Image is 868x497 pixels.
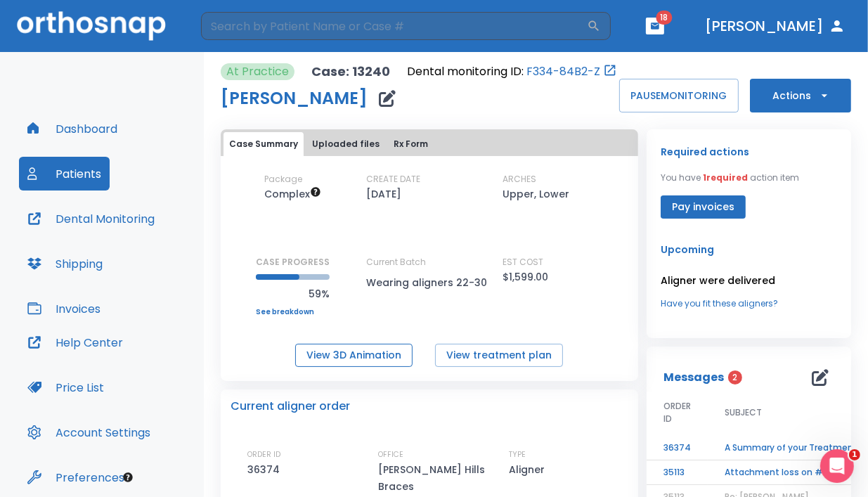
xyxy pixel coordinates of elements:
[366,274,493,291] p: Wearing aligners 22-30
[503,173,536,186] p: ARCHES
[256,256,330,269] p: CASE PROGRESS
[647,460,708,485] td: 35113
[19,415,159,449] button: Account Settings
[503,256,543,269] p: EST COST
[661,272,837,289] p: Aligner were delivered
[17,11,166,40] img: Orthosnap
[231,398,350,415] p: Current aligner order
[663,400,691,425] span: ORDER ID
[256,285,330,302] p: 59%
[750,79,851,112] button: Actions
[19,157,110,191] button: Patients
[311,63,390,80] p: Case: 13240
[366,256,493,269] p: Current Batch
[366,173,420,186] p: CREATE DATE
[201,12,587,40] input: Search by Patient Name or Case #
[366,186,401,202] p: [DATE]
[509,461,550,478] p: Aligner
[378,461,498,495] p: [PERSON_NAME] Hills Braces
[647,436,708,460] td: 36374
[699,13,851,39] button: [PERSON_NAME]
[661,143,749,160] p: Required actions
[256,308,330,316] a: See breakdown
[503,269,548,285] p: $1,599.00
[619,79,739,112] button: PAUSEMONITORING
[435,344,563,367] button: View treatment plan
[19,370,112,404] button: Price List
[703,172,748,183] span: 1 required
[19,325,131,359] button: Help Center
[295,344,413,367] button: View 3D Animation
[509,448,526,461] p: TYPE
[306,132,385,156] button: Uploaded files
[264,173,302,186] p: Package
[661,172,799,184] p: You have action item
[849,449,860,460] span: 1
[19,460,133,494] button: Preferences
[526,63,600,80] a: F334-84B2-Z
[264,187,321,201] span: Up to 50 Steps (100 aligners)
[224,132,304,156] button: Case Summary
[503,186,569,202] p: Upper, Lower
[663,369,724,386] p: Messages
[728,370,742,385] span: 2
[388,132,434,156] button: Rx Form
[247,461,285,478] p: 36374
[19,112,126,146] button: Dashboard
[407,63,524,80] p: Dental monitoring ID:
[661,297,837,310] a: Have you fit these aligners?
[122,471,134,484] div: Tooltip anchor
[247,448,280,461] p: ORDER ID
[378,448,403,461] p: OFFICE
[725,406,762,419] span: SUBJECT
[820,449,854,483] iframe: Intercom live chat
[656,11,673,25] span: 18
[224,132,635,156] div: tabs
[226,63,289,80] p: At Practice
[221,90,368,107] h1: [PERSON_NAME]
[407,63,617,80] div: Open patient in dental monitoring portal
[19,292,109,325] button: Invoices
[19,247,111,280] button: Shipping
[661,241,837,258] p: Upcoming
[19,202,163,235] button: Dental Monitoring
[661,195,746,219] button: Pay invoices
